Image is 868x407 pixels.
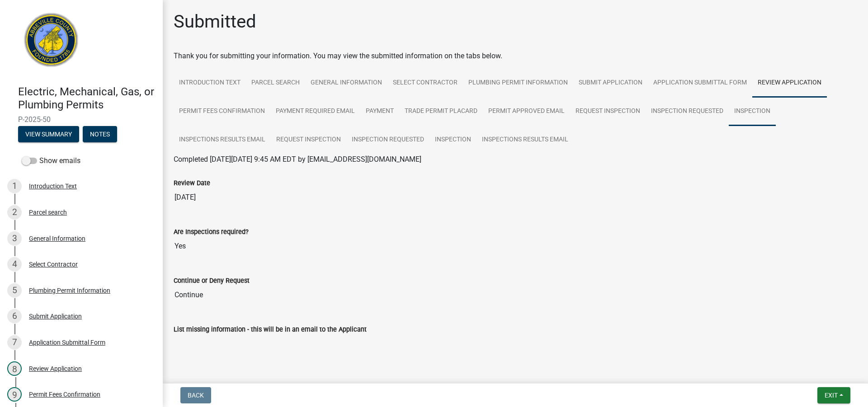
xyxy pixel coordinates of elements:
[174,229,249,235] label: Are Inspections required?
[305,69,387,98] a: General Information
[174,155,421,164] span: Completed [DATE][DATE] 9:45 AM EDT by [EMAIL_ADDRESS][DOMAIN_NAME]
[174,327,367,333] label: List missing information - this will be in an email to the Applicant
[246,69,305,98] a: Parcel search
[18,115,145,124] span: P-2025-50
[174,278,250,284] label: Continue or Deny Request
[271,126,346,154] a: Request Inspection
[817,387,850,403] button: Exit
[646,97,729,126] a: Inspection Requested
[729,97,776,126] a: Inspection
[29,183,77,189] div: Introduction Text
[174,180,210,187] label: Review Date
[752,69,827,98] a: Review Application
[29,209,67,215] div: Parcel search
[174,51,857,61] div: Thank you for submitting your information. You may view the submitted information on the tabs below.
[7,283,22,298] div: 5
[7,387,22,402] div: 9
[483,97,570,126] a: Permit Approved Email
[29,261,78,267] div: Select Contractor
[476,126,574,154] a: Inspections Results Email
[18,85,156,112] h4: Electric, Mechanical, Gas, or Plumbing Permits
[7,257,22,271] div: 4
[29,391,100,398] div: Permit Fees Confirmation
[429,126,476,154] a: Inspection
[174,69,246,98] a: Introduction Text
[648,69,752,98] a: Application Submittal Form
[18,131,79,138] wm-modal-confirm: Summary
[7,309,22,323] div: 6
[825,392,838,399] span: Exit
[188,392,204,399] span: Back
[360,97,399,126] a: Payment
[346,126,429,154] a: Inspection Requested
[174,126,271,154] a: Inspections Results Email
[83,131,117,138] wm-modal-confirm: Notes
[7,231,22,246] div: 3
[29,235,85,242] div: General Information
[174,11,256,33] h1: Submitted
[180,387,211,403] button: Back
[22,155,80,166] label: Show emails
[270,97,360,126] a: Payment Required Email
[7,205,22,220] div: 2
[18,126,79,142] button: View Summary
[29,287,110,294] div: Plumbing Permit Information
[29,339,105,346] div: Application Submittal Form
[7,335,22,350] div: 7
[29,365,82,372] div: Review Application
[387,69,463,98] a: Select Contractor
[570,97,646,126] a: Request Inspection
[18,9,85,76] img: Abbeville County, South Carolina
[463,69,573,98] a: Plumbing Permit Information
[83,126,117,142] button: Notes
[573,69,648,98] a: Submit Application
[7,179,22,193] div: 1
[7,361,22,376] div: 8
[29,313,82,319] div: Submit Application
[399,97,483,126] a: Trade Permit Placard
[174,97,270,126] a: Permit Fees Confirmation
